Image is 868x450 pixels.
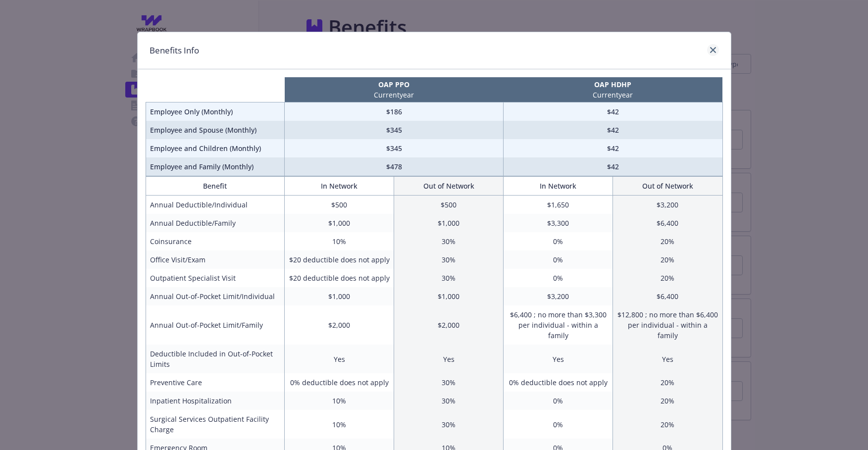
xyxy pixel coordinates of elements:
td: $2,000 [285,305,394,345]
td: 0% [504,250,613,269]
a: close [707,44,719,56]
th: In Network [504,177,613,196]
td: Preventive Care [146,373,285,392]
td: $42 [504,157,722,176]
td: Surgical Services Outpatient Facility Charge [146,410,285,439]
p: OAP PPO [287,79,502,90]
td: 20% [613,373,722,392]
td: $345 [285,121,504,139]
td: Deductible Included in Out-of-Pocket Limits [146,345,285,373]
td: $6,400 [613,214,722,232]
td: $3,200 [504,287,613,305]
th: Out of Network [394,177,504,196]
td: $1,000 [394,287,504,305]
th: intentionally left blank [146,77,285,102]
td: 20% [613,410,722,439]
td: 30% [394,269,504,287]
td: 0% [504,392,613,410]
td: Outpatient Specialist Visit [146,269,285,287]
td: $20 deductible does not apply [285,250,394,269]
td: 0% deductible does not apply [504,373,613,392]
td: 20% [613,250,722,269]
td: $6,400 [613,287,722,305]
td: $20 deductible does not apply [285,269,394,287]
td: 30% [394,232,504,250]
th: Out of Network [613,177,722,196]
td: Yes [504,345,613,373]
td: 0% [504,269,613,287]
td: 30% [394,392,504,410]
td: Yes [285,345,394,373]
td: Yes [394,345,504,373]
td: 0% [504,410,613,439]
td: $42 [504,121,722,139]
td: Employee and Spouse (Monthly) [146,121,285,139]
td: $3,300 [504,214,613,232]
td: Annual Out-of-Pocket Limit/Individual [146,287,285,305]
p: Current year [506,90,720,100]
td: $6,400 ; no more than $3,300 per individual - within a family [504,305,613,345]
td: 10% [285,232,394,250]
td: $1,650 [504,196,613,214]
td: Annual Out-of-Pocket Limit/Family [146,305,285,345]
td: $12,800 ; no more than $6,400 per individual - within a family [613,305,722,345]
td: $500 [285,196,394,214]
td: 30% [394,410,504,439]
td: 20% [613,232,722,250]
td: 0% deductible does not apply [285,373,394,392]
th: In Network [285,177,394,196]
td: 20% [613,269,722,287]
p: Current year [287,90,502,100]
td: $3,200 [613,196,722,214]
td: $1,000 [285,287,394,305]
td: $186 [285,102,504,121]
td: 20% [613,392,722,410]
td: $1,000 [285,214,394,232]
td: Employee and Family (Monthly) [146,157,285,176]
td: Office Visit/Exam [146,250,285,269]
td: $478 [285,157,504,176]
td: 30% [394,373,504,392]
td: 30% [394,250,504,269]
td: $1,000 [394,214,504,232]
td: 0% [504,232,613,250]
td: Employee Only (Monthly) [146,102,285,121]
td: $42 [504,102,722,121]
td: $345 [285,139,504,157]
td: $500 [394,196,504,214]
td: Inpatient Hospitalization [146,392,285,410]
td: Annual Deductible/Individual [146,196,285,214]
td: Annual Deductible/Family [146,214,285,232]
p: OAP HDHP [506,79,720,90]
td: $42 [504,139,722,157]
td: Yes [613,345,722,373]
td: 10% [285,392,394,410]
th: Benefit [146,177,285,196]
h1: Benefits Info [150,44,199,57]
td: 10% [285,410,394,439]
td: Coinsurance [146,232,285,250]
td: $2,000 [394,305,504,345]
td: Employee and Children (Monthly) [146,139,285,157]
